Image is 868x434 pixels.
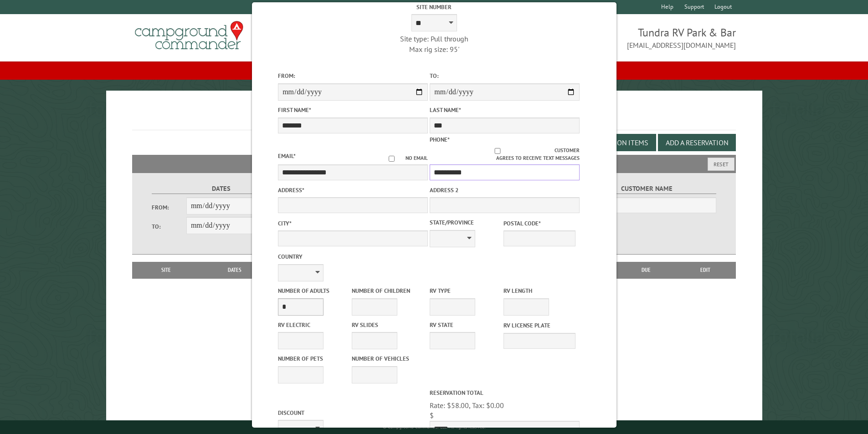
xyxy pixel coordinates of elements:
[430,401,504,410] span: Rate: $58.00, Tax: $0.00
[675,262,736,278] th: Edit
[440,148,555,154] input: Customer agrees to receive text messages
[132,18,246,53] img: Campground Commander
[617,262,675,278] th: Due
[430,321,502,329] label: RV State
[132,155,736,172] h2: Filters
[430,286,502,295] label: RV Type
[152,184,291,194] label: Dates
[278,219,428,228] label: City
[503,321,575,330] label: RV License Plate
[352,286,424,295] label: Number of Children
[278,252,428,261] label: Country
[383,424,486,430] small: © Campground Commander LLC. All rights reserved.
[577,184,716,194] label: Customer Name
[430,218,502,227] label: State/Province
[278,71,428,80] label: From:
[352,354,424,363] label: Number of Vehicles
[278,408,428,417] label: Discount
[430,388,580,397] label: Reservation Total
[430,106,580,114] label: Last Name
[378,156,406,162] input: No email
[708,158,734,171] button: Reset
[578,134,656,151] button: Edit Add-on Items
[430,186,580,194] label: Address 2
[278,321,350,329] label: RV Electric
[430,147,580,162] label: Customer agrees to receive text messages
[359,34,509,44] div: Site type: Pull through
[430,411,434,420] span: $
[278,186,428,194] label: Address
[137,262,196,278] th: Site
[503,286,575,295] label: RV Length
[378,154,428,162] label: No email
[196,262,274,278] th: Dates
[152,222,186,231] label: To:
[658,134,736,151] button: Add a Reservation
[359,44,509,54] div: Max rig size: 95'
[278,286,350,295] label: Number of Adults
[132,105,736,130] h1: Reservations
[359,3,509,11] label: Site Number
[278,106,428,114] label: First Name
[430,71,580,80] label: To:
[430,136,450,143] label: Phone
[278,152,296,160] label: Email
[152,203,186,212] label: From:
[352,321,424,329] label: RV Slides
[503,219,575,228] label: Postal Code
[278,354,350,363] label: Number of Pets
